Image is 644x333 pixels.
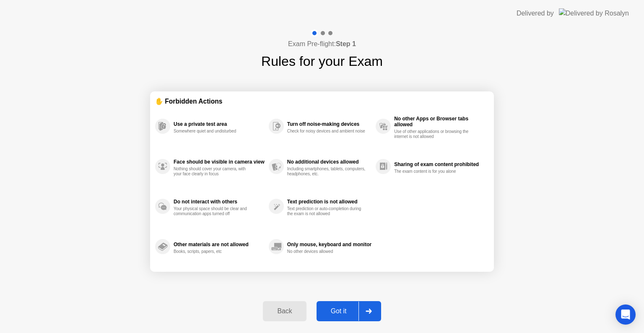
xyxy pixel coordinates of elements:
[336,40,356,47] b: Step 1
[174,249,253,254] div: Books, scripts, papers, etc
[174,166,253,177] div: Nothing should cover your camera, with your face clearly in focus
[174,206,253,216] div: Your physical space should be clear and communication apps turned off
[394,161,485,167] div: Sharing of exam content prohibited
[174,199,265,205] div: Do not interact with others
[288,39,356,49] h4: Exam Pre-flight:
[287,129,366,134] div: Check for noisy devices and ambient noise
[174,121,265,127] div: Use a private test area
[287,159,371,165] div: No additional devices allowed
[287,249,366,254] div: No other devices allowed
[174,159,265,165] div: Face should be visible in camera view
[174,242,265,247] div: Other materials are not allowed
[265,307,304,315] div: Back
[287,199,371,205] div: Text prediction is not allowed
[394,116,485,127] div: No other Apps or Browser tabs allowed
[319,307,358,315] div: Got it
[394,169,473,174] div: The exam content is for you alone
[517,8,554,18] div: Delivered by
[261,51,383,71] h1: Rules for your Exam
[287,206,366,216] div: Text prediction or auto-completion during the exam is not allowed
[394,129,473,139] div: Use of other applications or browsing the internet is not allowed
[263,301,306,321] button: Back
[559,8,629,18] img: Delivered by Rosalyn
[287,121,371,127] div: Turn off noise-making devices
[155,96,489,106] div: ✋ Forbidden Actions
[287,242,371,247] div: Only mouse, keyboard and monitor
[317,301,381,321] button: Got it
[615,304,636,325] div: Open Intercom Messenger
[287,166,366,177] div: Including smartphones, tablets, computers, headphones, etc.
[174,129,253,134] div: Somewhere quiet and undisturbed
